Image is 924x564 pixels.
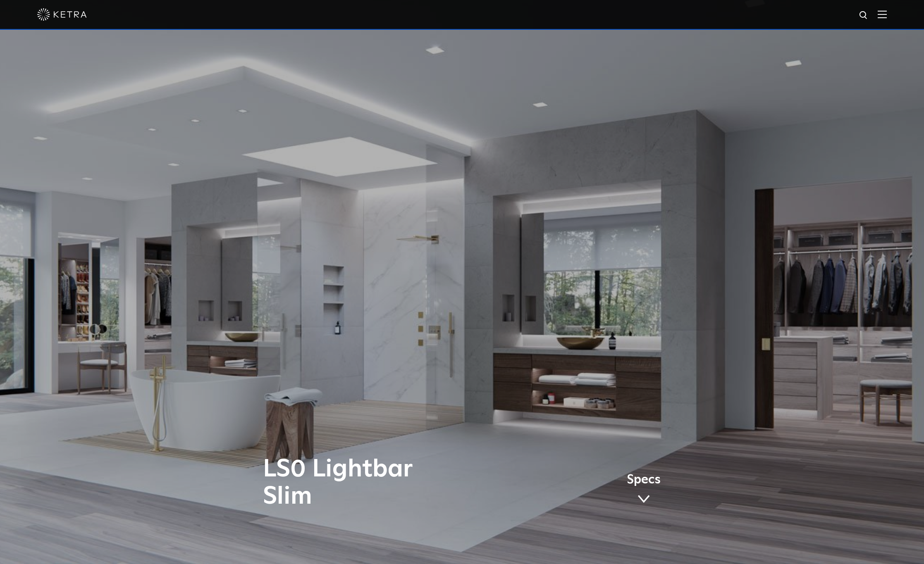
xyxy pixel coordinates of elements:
[859,10,869,21] img: search icon
[37,8,87,21] img: ketra-logo-2019-white
[263,456,497,510] h1: LS0 Lightbar Slim
[627,474,661,486] span: Specs
[878,10,887,18] img: Hamburger%20Nav.svg
[627,474,661,506] a: Specs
